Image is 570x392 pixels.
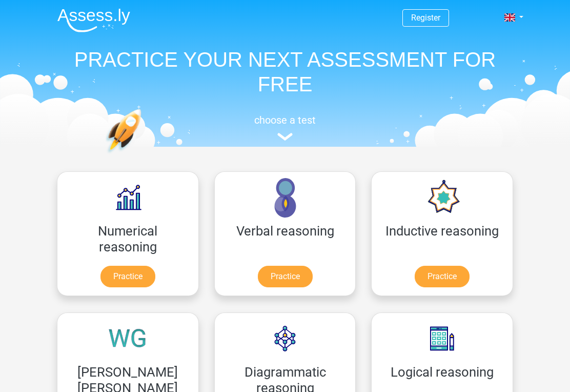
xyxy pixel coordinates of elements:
[49,114,521,126] h5: choose a test
[49,114,521,141] a: choose a test
[49,47,521,96] h1: PRACTICE YOUR NEXT ASSESSMENT FOR FREE
[258,266,313,287] a: Practice
[100,266,155,287] a: Practice
[415,266,470,287] a: Practice
[411,13,440,23] a: Register
[57,8,130,32] img: Assessly
[106,109,181,202] img: practice
[277,133,293,141] img: assessment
